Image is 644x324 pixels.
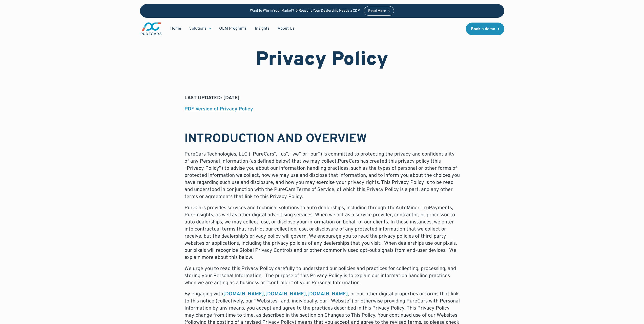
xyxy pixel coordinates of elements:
[184,106,253,112] a: PDF Version of Privacy Policy
[185,24,215,33] div: Solutions
[307,291,348,297] a: [DOMAIN_NAME]
[215,24,251,33] a: OEM Programs
[184,84,460,90] h6: LAST UPDATED: [DATE]
[184,151,460,200] p: PureCars Technologies, LLC (“PureCars”, “us”, “we” or “our”) is committed to protecting the priva...
[184,204,460,261] p: PureCars provides services and technical solutions to auto dealerships, including through TheAuto...
[184,131,367,147] strong: INTRODUCTION AND OVERVIEW
[166,24,185,33] a: Home
[184,265,460,287] p: We urge you to read this Privacy Policy carefully to understand our policies and practices for co...
[250,9,360,13] p: Want to Win in Your Market? 5 Reasons Your Dealership Needs a CDP
[184,117,460,124] p: ‍
[368,9,386,13] div: Read More
[466,23,504,35] a: Book a demo
[251,24,274,33] a: Insights
[364,6,394,16] a: Read More
[223,291,264,297] a: [DOMAIN_NAME]
[184,95,240,101] strong: LAST UPDATED: [DATE]
[189,26,206,31] div: Solutions
[256,49,388,72] h1: Privacy Policy
[265,291,306,297] a: [DOMAIN_NAME]
[274,24,299,33] a: About Us
[140,22,162,36] a: main
[471,27,495,31] div: Book a demo
[140,22,162,36] img: purecars logo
